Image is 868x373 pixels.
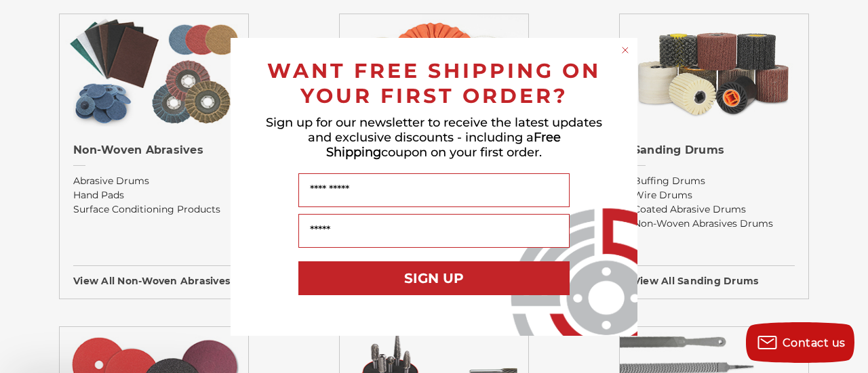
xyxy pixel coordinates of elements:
[618,43,632,57] button: Close dialog
[783,336,846,349] span: Contact us
[746,322,854,363] button: Contact us
[266,115,602,160] span: Sign up for our newsletter to receive the latest updates and exclusive discounts - including a co...
[267,58,601,108] span: WANT FREE SHIPPING ON YOUR FIRST ORDER?
[326,130,561,160] span: Free Shipping
[298,261,570,295] button: SIGN UP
